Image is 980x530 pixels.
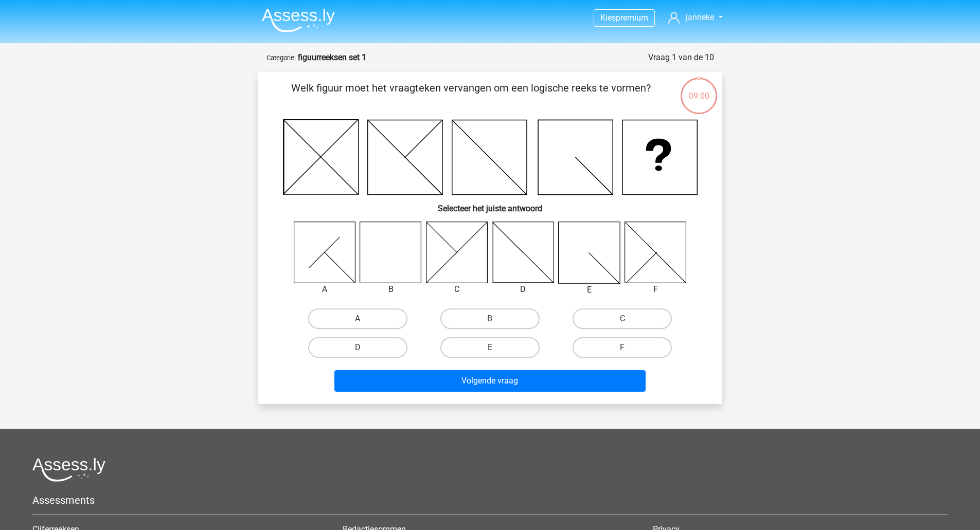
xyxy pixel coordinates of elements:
[352,283,430,296] div: B
[485,283,562,296] div: D
[573,337,672,358] label: F
[440,337,540,358] label: E
[418,283,496,296] div: C
[262,8,335,32] img: Assessly
[308,308,407,329] label: A
[32,494,948,506] h5: Assessments
[573,308,672,329] label: C
[600,13,616,23] span: Kies
[266,54,296,62] small: Categorie:
[664,11,726,24] a: janneke
[32,458,105,482] img: Assessly logo
[648,51,714,64] div: Vraag 1 van de 10
[594,11,654,25] a: Kiespremium
[680,77,718,102] div: 09:00
[286,283,364,296] div: A
[616,13,648,23] span: premium
[298,52,366,62] strong: figuurreeksen set 1
[617,283,694,296] div: F
[275,80,667,111] p: Welk figuur moet het vraagteken vervangen om een logische reeks te vormen?
[550,284,628,296] div: E
[275,195,706,213] h6: Selecteer het juiste antwoord
[440,308,540,329] label: B
[308,337,407,358] label: D
[334,370,646,392] button: Volgende vraag
[686,12,714,22] span: janneke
